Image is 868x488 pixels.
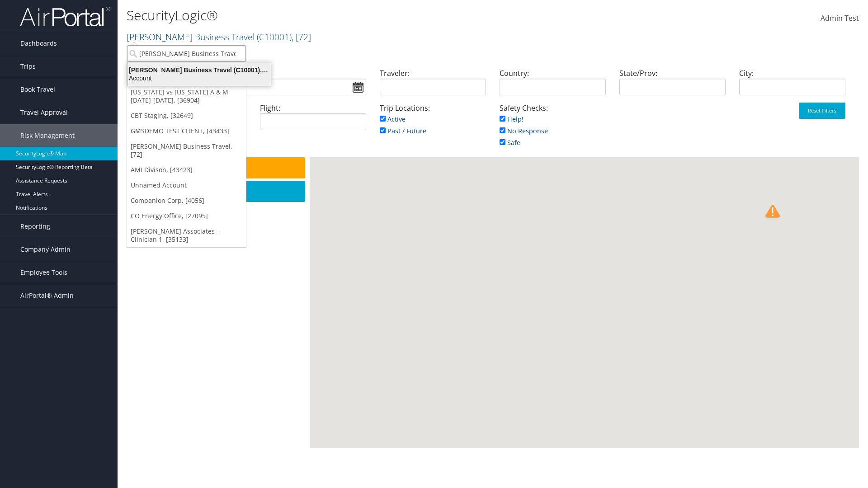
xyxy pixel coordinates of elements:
[127,208,246,224] a: CO Energy Office, [27095]
[799,103,845,119] button: Reset Filters
[20,238,71,261] span: Company Admin
[20,215,50,238] span: Reporting
[760,176,775,190] div: Green earthquake alert (Magnitude 5.4M, Depth:10km) in Kyrgyzstan 05/10/2025 20:28 UTC, 1 thousan...
[429,343,443,357] div: Green forest fire alert in Brazil
[373,68,493,103] div: Traveler:
[493,68,613,103] div: Country:
[127,84,246,108] a: [US_STATE] vs [US_STATE] A & M [DATE]-[DATE], [36904]
[805,223,819,238] div: Orange flood alert in India
[127,224,246,247] a: [PERSON_NAME] Associates - Clinician 1, [35133]
[440,343,454,357] div: Green forest fire alert in Brazil
[20,78,55,101] span: Book Travel
[127,139,246,162] a: [PERSON_NAME] Business Travel, [72]
[20,101,68,124] span: Travel Approval
[20,261,67,284] span: Employee Tools
[733,244,748,258] div: Green alert for tropical cyclone SHAKHTI-25. Population affected by Category 1 (120 km/h) wind sp...
[493,103,613,157] div: Safety Checks:
[454,330,469,344] div: Green forest fire alert in Brazil
[462,261,477,276] div: Green earthquake alert (Magnitude 5M, Depth:10km) in Northern Mid-Atlantic Ridge 06/10/2025 05:10...
[127,45,246,62] input: Search Accounts
[127,123,246,139] a: GMSDEMO TEST CLIENT, [43433]
[127,162,246,178] a: AMI Divison, [43423]
[843,291,858,306] div: Green flood alert in Malaysia
[122,66,276,74] div: [PERSON_NAME] Business Travel (C10001), [72]
[127,47,615,59] p: Filter:
[380,127,426,135] a: Past / Future
[821,5,859,33] a: Admin Test
[127,6,615,25] h1: SecurityLogic®
[253,103,373,137] div: Flight:
[613,68,732,103] div: State/Prov:
[302,252,316,267] div: Green alert for tropical cyclone PRISCILLA-25. Population affected by Category 1 (120 km/h) wind ...
[292,31,311,43] span: , [ 72 ]
[807,222,821,237] div: Green flood alert in Bhutan
[373,103,493,145] div: Trip Locations:
[732,68,852,103] div: City:
[431,335,446,350] div: Green forest fire alert in Brazil
[748,214,762,228] div: Green earthquake alert (Magnitude 4.9M, Depth:10km) in Afghanistan 05/10/2025 13:29 UTC, 2.4 mill...
[127,108,246,123] a: CBT Staging, [32649]
[20,124,75,147] span: Risk Management
[20,55,36,78] span: Trips
[446,338,461,352] div: Green forest fire alert in Brazil
[821,13,859,23] span: Admin Test
[20,284,74,307] span: AirPortal® Admin
[453,333,468,348] div: Green forest fire alert in Brazil
[127,178,246,193] a: Unnamed Account
[803,224,818,238] div: Green flood alert in Nepal
[380,115,406,123] a: Active
[257,31,292,43] span: ( C10001 )
[500,127,548,135] a: No Response
[20,6,110,27] img: airportal-logo.png
[500,115,524,123] a: Help!
[20,32,57,55] span: Dashboards
[500,138,520,147] a: Safe
[457,334,471,349] div: Green forest fire alert in Brazil
[127,193,246,208] a: Companion Corp, [4056]
[127,31,311,43] a: [PERSON_NAME] Business Travel
[122,74,276,82] div: Account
